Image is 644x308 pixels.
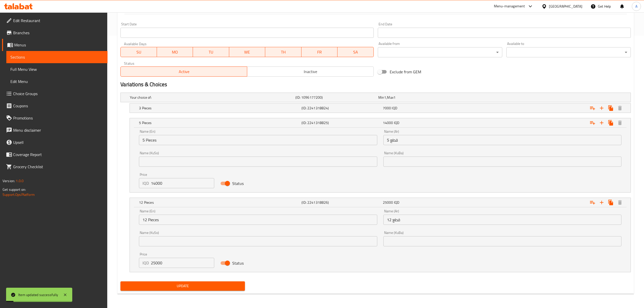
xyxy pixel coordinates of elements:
h5: (ID: 1096177200) [295,95,376,100]
div: Expand [121,93,631,102]
span: Coverage Report [13,151,103,158]
span: 14000 [383,119,393,126]
span: WE [231,48,263,56]
input: Enter name KuSo [139,236,377,246]
button: TH [265,47,301,57]
a: Upsell [2,136,108,148]
button: FR [301,47,338,57]
span: 7000 [383,105,391,111]
button: TU [193,47,229,57]
a: Grocery Checklist [2,161,108,173]
button: Add new choice [597,104,606,113]
div: Expand [130,104,631,113]
button: Add choice group [588,198,597,207]
button: Add choice group [588,118,597,127]
span: Max [387,94,393,101]
span: Edit Menu [10,78,103,84]
a: Support.OpsPlatform [3,191,35,198]
button: Update [120,281,245,291]
span: Status [232,180,244,186]
button: Delete 12 Pieces [615,198,624,207]
h5: 3 Pieces [139,106,299,111]
span: Update [124,283,241,289]
h5: Your choice of: [130,95,293,100]
a: Full Menu View [6,63,108,75]
div: Menu-management [494,3,525,9]
button: Add choice group [588,104,597,113]
span: Menus [14,42,103,48]
span: Grocery Checklist [13,164,103,170]
div: Item updated successfully [18,292,58,298]
span: Active [123,68,245,75]
span: IQD [392,105,397,111]
button: Add new choice [597,198,606,207]
button: SA [337,47,374,57]
span: Version: [3,178,15,184]
button: Active [120,66,247,77]
div: Expand [130,198,631,207]
a: Promotions [2,112,108,124]
h5: 5 Pieces [139,120,299,125]
a: Sections [6,51,108,63]
h5: (ID: 2241318825) [301,120,381,125]
span: 1 [393,94,396,101]
span: Upsell [13,139,103,145]
button: Clone new choice [606,104,615,113]
span: SU [123,48,155,56]
div: [GEOGRAPHIC_DATA] [549,4,582,9]
span: Menu disclaimer [13,127,103,133]
a: Menu disclaimer [2,124,108,136]
div: ​ [378,47,502,57]
input: Please enter price [151,178,214,188]
span: Branches [13,30,103,36]
button: Add new choice [597,118,606,127]
p: IQD [142,180,149,186]
button: WE [229,47,265,57]
a: Coverage Report [2,148,108,161]
span: TH [267,48,299,56]
div: ​ [506,47,631,57]
span: Status [232,260,244,266]
a: Edit Restaurant [2,14,108,27]
div: Expand [130,118,631,127]
span: IQD [394,119,399,126]
span: Promotions [13,115,103,121]
button: Inactive [247,66,374,77]
h5: (ID: 2241318826) [301,200,381,205]
input: Enter name KuSo [139,157,377,167]
button: Delete 5 Pieces [615,118,624,127]
span: MO [159,48,191,56]
span: TU [195,48,227,56]
span: Get support on: [3,186,26,193]
a: Edit Menu [6,75,108,88]
button: Clone new choice [606,118,615,127]
input: Please enter price [151,258,214,268]
h5: (ID: 2241318824) [301,106,381,111]
span: Edit Restaurant [13,18,103,24]
input: Enter name Ar [383,215,621,225]
button: Clone new choice [606,198,615,207]
span: FR [303,48,336,56]
span: Inactive [249,68,372,75]
a: Coupons [2,100,108,112]
input: Enter name Ar [383,135,621,145]
h5: 12 Pieces [139,200,299,205]
span: SA [339,48,372,56]
span: Min [378,94,384,101]
span: Choice Groups [13,91,103,97]
input: Enter name KuBa [383,157,621,167]
a: Menus [2,39,108,51]
p: IQD [142,260,149,266]
span: Exclude from GEM [390,69,421,75]
span: 1.0.0 [16,178,24,184]
span: Sections [10,54,103,60]
input: Enter name En [139,215,377,225]
input: Enter name KuBa [383,236,621,246]
a: Branches [2,27,108,39]
span: Coupons [13,103,103,109]
span: IQD [394,199,399,206]
span: 25000 [383,199,393,206]
h2: Variations & Choices [120,81,631,88]
input: Enter name En [139,135,377,145]
span: A [635,4,637,9]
